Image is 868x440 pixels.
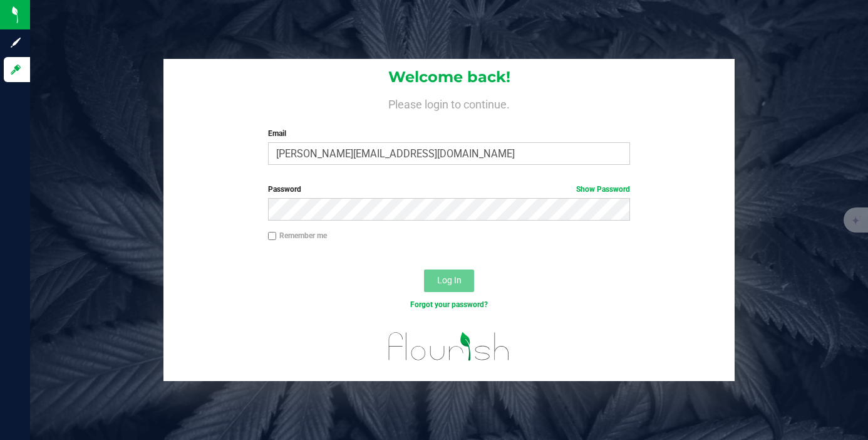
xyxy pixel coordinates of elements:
a: Forgot your password? [410,300,488,309]
img: flourish_logo.svg [378,323,520,369]
a: Show Password [576,185,630,194]
span: Log In [437,275,462,285]
h1: Welcome back! [163,69,735,85]
h4: Please login to continue. [163,95,735,110]
span: Password [268,185,301,194]
button: Log In [424,270,474,292]
inline-svg: Sign up [9,36,22,49]
label: Remember me [268,230,327,241]
inline-svg: Log in [9,63,22,76]
label: Email [268,128,630,139]
input: Remember me [268,232,277,241]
